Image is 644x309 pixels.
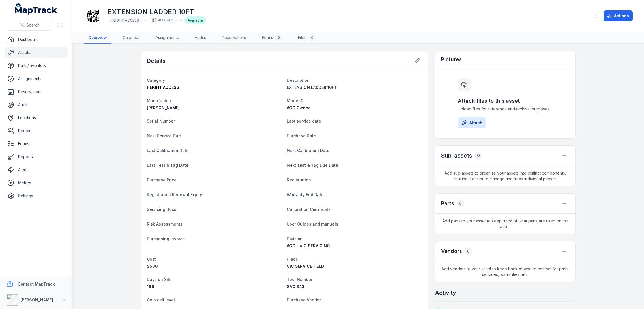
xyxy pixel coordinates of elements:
[147,177,177,182] span: Purchase Price
[147,85,179,90] span: HEIGHT ACCESS
[435,261,575,282] span: Add vendors to your asset to keep track of who to contact for parts, services, warranties, etc.
[287,192,324,197] span: Warranty End Date
[441,55,462,63] h3: Pictures
[287,207,331,212] span: Calibration Certificate
[5,164,68,175] a: Alerts
[287,105,311,110] span: AGC Owned
[287,148,329,153] span: Next Calibration Date
[287,264,324,269] span: VIC SERVICE FIELD
[84,32,111,44] a: Overview
[287,163,338,168] span: Next Test & Tag Due Date
[20,297,53,302] strong: [PERSON_NAME]
[15,3,57,15] a: MapTrack
[147,119,175,123] span: Serial Number
[147,277,172,282] span: Days on Site
[464,247,472,255] div: 0
[147,148,189,153] span: Last Calibration Date
[287,119,321,123] span: Last service date
[458,97,553,105] h3: Attach files to this asset
[111,18,139,22] span: HEIGHT ACCESS
[149,16,178,24] div: AGC07475
[287,222,338,226] span: User Guides and manuals
[147,192,202,197] span: Registration Renewal Expiry
[217,32,251,44] a: Reservations
[458,106,553,112] span: Upload files for reference and archival purposes.
[147,98,174,103] span: Manufacturer
[287,297,321,302] span: Purchase Vendor
[5,151,68,162] a: Reports
[435,166,575,186] span: Add sub-assets to organise your assets into distinct components, making it easier to manage and t...
[275,34,282,41] div: 0
[147,222,183,226] span: Risk Assessments
[287,277,312,282] span: Tool Number
[287,257,298,261] span: Place
[257,32,287,44] a: Forms0
[5,47,68,58] a: Assets
[5,73,68,84] a: Assignments
[5,34,68,45] a: Dashboard
[287,236,303,241] span: Division
[190,32,211,44] a: Audits
[147,57,166,65] h2: Details
[287,177,311,182] span: Registration
[147,236,185,241] span: Purchasing Invoice
[26,22,40,28] span: Search
[287,98,303,103] span: Model #
[5,86,68,97] a: Reservations
[287,133,316,138] span: Purchase Date
[151,32,183,44] a: Assignments
[441,247,462,255] h3: Vendors
[458,117,486,128] button: Attach
[184,16,206,24] div: Available
[5,177,68,188] a: Meters
[287,284,304,289] span: SVC 343
[456,199,464,207] div: 0
[147,264,158,269] span: 500 AUD
[475,152,482,160] div: 0
[147,284,154,289] span: 166
[147,207,176,212] span: Servicing Docs
[604,10,633,21] button: Actions
[441,152,472,160] h2: Sub-assets
[5,125,68,136] a: People
[147,163,188,168] span: Last Test & Tag Date
[287,85,337,90] span: EXTENSION LADDER 10FT
[108,7,206,16] h1: EXTENSION LADDER 10FT
[147,105,180,110] span: [PERSON_NAME]
[5,190,68,201] a: Settings
[309,34,315,41] div: 0
[293,32,320,44] a: Files0
[5,112,68,123] a: Locations
[147,257,156,261] span: Cost
[5,99,68,110] a: Audits
[147,297,175,302] span: Coin cell level
[147,133,181,138] span: Next Service Due
[287,78,310,83] span: Description
[7,20,52,31] button: Search
[441,199,454,207] h3: Parts
[287,243,330,248] span: AGC - VIC SERVICING
[435,289,456,297] h2: Activity
[118,32,144,44] a: Calendar
[435,214,575,234] span: Add parts to your asset to keep track of what parts are used on this asset.
[18,282,55,286] strong: Contact MapTrack
[5,138,68,149] a: Forms
[147,78,165,83] span: Category
[5,60,68,71] a: Parts/Inventory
